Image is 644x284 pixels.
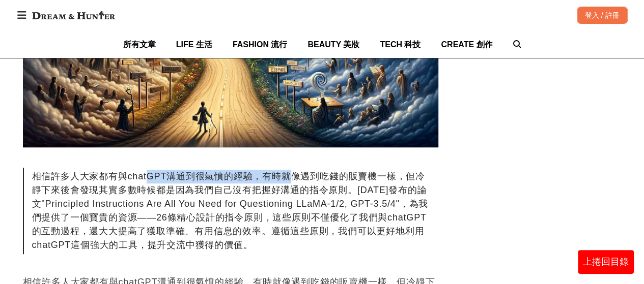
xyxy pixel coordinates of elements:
span: TECH 科技 [380,40,421,49]
span: LIFE 生活 [176,40,212,49]
div: 登入 / 註冊 [577,7,628,24]
a: 所有文章 [123,31,156,58]
img: Dream & Hunter [27,6,120,24]
a: LIFE 生活 [176,31,212,58]
div: 相信許多人大家都有與chatGPT溝通到很氣憤的經驗，有時就像遇到吃錢的販賣機一樣，但冷靜下來後會發現其實多數時候都是因為我們自己沒有把握好溝通的指令原則。[DATE]發布的論文"Princip... [23,168,438,254]
span: 所有文章 [123,40,156,49]
a: CREATE 創作 [441,31,492,58]
a: FASHION 流行 [233,31,288,58]
a: BEAUTY 美妝 [307,31,359,58]
span: FASHION 流行 [233,40,288,49]
span: CREATE 創作 [441,40,492,49]
a: TECH 科技 [380,31,421,58]
span: BEAUTY 美妝 [307,40,359,49]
